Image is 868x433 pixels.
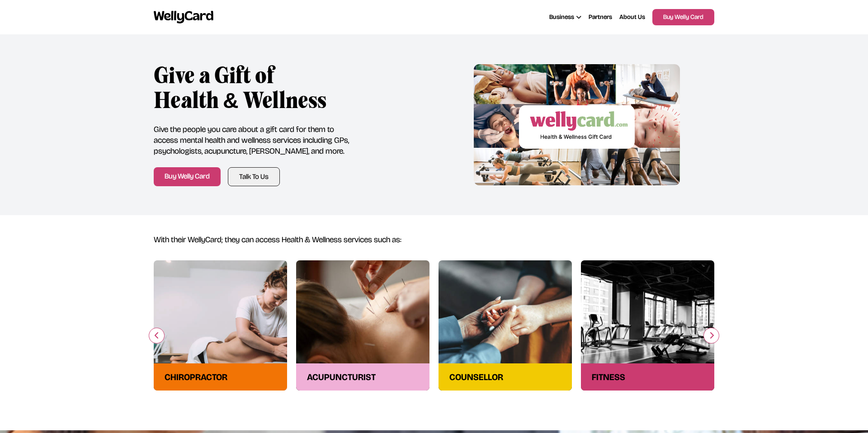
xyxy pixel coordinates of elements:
a: Talk To Us [228,167,280,186]
a: Buy Welly Card [652,9,714,25]
img: wellycard wellness gift card - buy a gift of health and wellness for you and your loved ones with... [474,64,680,186]
img: wellycard.svg [154,11,213,23]
h5: With their WellyCard; they can access Health & Wellness services such as: [154,233,714,246]
a: Buy Welly Card [154,167,221,186]
h3: Give a Gift of Health & Wellness [154,63,429,113]
div: Business [549,13,581,22]
a: About Us [619,13,645,22]
div: Fitness [581,363,714,391]
p: Give the people you care about a gift card for them to access mental health and wellness services... [154,124,429,156]
a: Partners [589,13,612,22]
div: counsellor [439,363,572,391]
div: chiropractor [154,363,287,391]
div: acupuncturist [296,363,429,391]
